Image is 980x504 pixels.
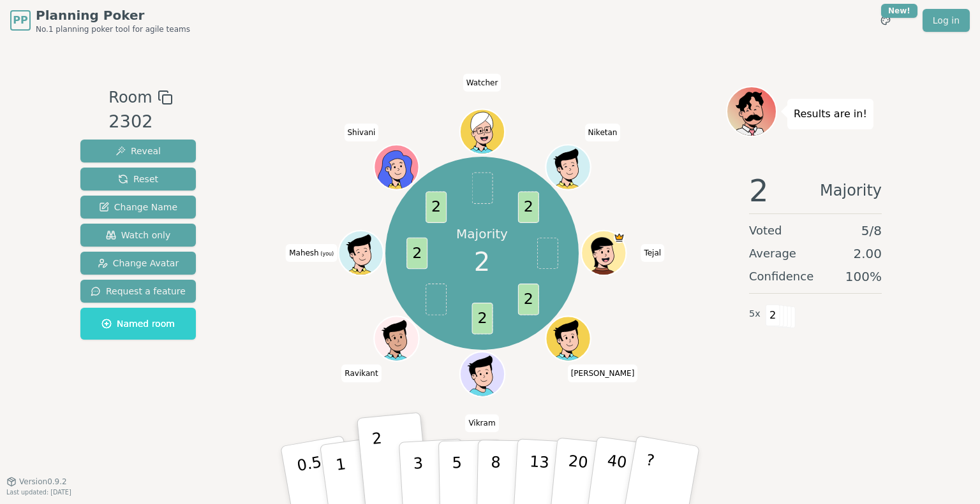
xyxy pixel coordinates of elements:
span: Request a feature [91,285,186,298]
span: Reset [118,173,158,185]
span: Click to change your name [345,124,379,141]
button: Version0.9.2 [6,477,67,487]
span: 2.00 [853,245,882,263]
div: 2302 [108,109,172,135]
span: 2 [517,284,538,315]
span: Named room [101,317,175,330]
p: Majority [456,225,508,243]
span: 100 % [845,268,882,285]
span: 2 [474,243,490,281]
span: 2 [766,305,780,326]
span: Average [749,245,796,263]
span: Last updated: [DATE] [6,489,71,496]
button: Reset [80,168,196,191]
button: Click to change your avatar [339,232,382,274]
span: Click to change your name [341,364,381,382]
span: 5 / 8 [861,222,882,240]
span: Click to change your name [568,364,638,382]
span: Tejal is the host [613,232,625,243]
span: Click to change your name [641,244,664,262]
span: No.1 planning poker tool for agile teams [36,24,190,34]
button: Request a feature [80,280,196,303]
span: 2 [426,191,447,223]
span: Click to change your name [286,244,337,262]
span: Watch only [106,229,171,241]
button: Named room [80,308,196,340]
div: New! [881,4,917,18]
span: PP [13,13,27,28]
span: (you) [319,251,334,257]
p: 2 [371,429,388,499]
span: 2 [749,175,769,206]
span: Majority [820,175,882,206]
p: Results are in! [794,105,867,123]
button: Watch only [80,224,196,247]
a: PPPlanning PokerNo.1 planning poker tool for agile teams [10,6,190,34]
span: 2 [471,303,493,335]
button: Reveal [80,140,196,162]
span: 5 x [749,307,761,321]
button: New! [874,9,897,32]
button: Change Avatar [80,252,196,275]
span: Change Avatar [98,257,179,270]
span: Click to change your name [585,124,621,141]
a: Log in [923,9,970,32]
span: 2 [517,191,538,223]
button: Change Name [80,196,196,219]
span: 2 [406,238,427,270]
span: Click to change your name [465,415,498,433]
span: Room [108,86,152,109]
span: Confidence [749,268,813,285]
span: Click to change your name [463,74,501,92]
span: Planning Poker [36,6,190,24]
span: Change Name [99,201,177,213]
span: Version 0.9.2 [19,477,67,487]
span: Voted [749,222,782,240]
span: Reveal [115,145,161,157]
